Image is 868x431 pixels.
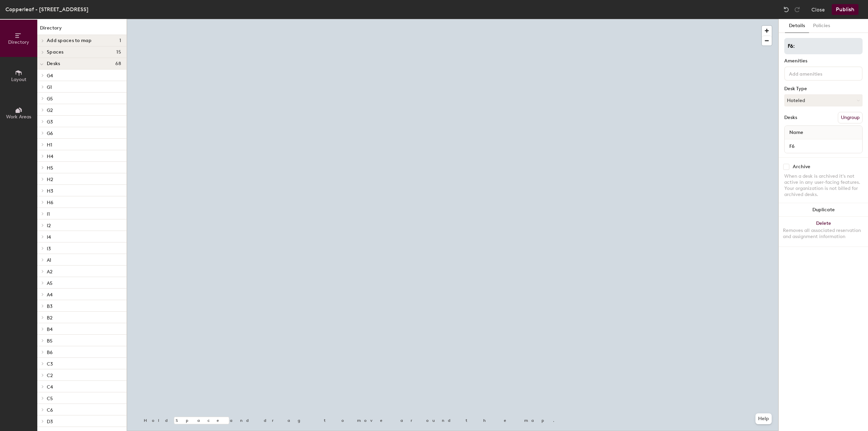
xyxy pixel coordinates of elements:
[119,38,121,43] span: 1
[47,269,53,275] span: A2
[755,413,772,424] button: Help
[47,107,53,113] span: G2
[838,112,863,123] button: Ungroup
[47,188,53,194] span: H3
[47,177,53,182] span: H2
[11,77,26,82] span: Layout
[47,142,52,148] span: H1
[783,6,790,13] img: Undo
[47,257,51,263] span: A1
[784,173,863,198] div: When a desk is archived it's not active in any user-facing features. Your organization is not bil...
[5,5,88,14] div: Copperleaf - [STREET_ADDRESS]
[6,114,31,120] span: Work Areas
[785,19,809,33] button: Details
[47,223,51,229] span: I2
[793,164,810,170] div: Archive
[47,373,53,378] span: C2
[832,4,859,15] button: Publish
[47,165,53,171] span: H5
[779,217,868,247] button: DeleteRemoves all associated reservation and assignment information
[786,126,807,139] span: Name
[47,327,53,332] span: B4
[47,211,50,217] span: I1
[47,96,53,102] span: G5
[784,115,797,120] div: Desks
[116,50,121,55] span: 15
[783,228,864,240] div: Removes all associated reservation and assignment information
[784,94,863,106] button: Hoteled
[784,58,863,64] div: Amenities
[47,38,92,43] span: Add spaces to map
[47,350,53,355] span: B6
[788,69,849,77] input: Add amenities
[47,234,51,240] span: I4
[47,384,53,390] span: C4
[784,86,863,92] div: Desk Type
[47,338,53,344] span: B5
[47,131,53,136] span: G6
[115,61,121,66] span: 68
[811,4,825,15] button: Close
[809,19,834,33] button: Policies
[47,84,52,90] span: G1
[47,407,53,413] span: C6
[47,200,53,205] span: H6
[47,396,53,401] span: C5
[47,361,53,367] span: C3
[779,203,868,217] button: Duplicate
[786,141,861,151] input: Unnamed desk
[47,303,53,309] span: B3
[47,119,53,125] span: G3
[47,315,53,321] span: B2
[47,419,53,425] span: D3
[47,280,53,286] span: A5
[47,246,51,252] span: I3
[47,50,64,55] span: Spaces
[47,61,60,66] span: Desks
[47,73,53,79] span: G4
[47,292,53,298] span: A4
[47,154,53,159] span: H4
[8,39,29,45] span: Directory
[37,24,126,35] h1: Directory
[794,6,801,13] img: Redo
